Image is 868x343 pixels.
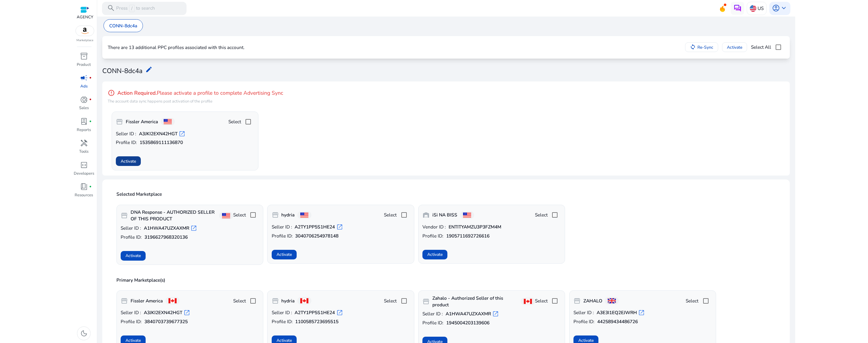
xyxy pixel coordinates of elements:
[750,5,756,12] img: us.svg
[272,211,279,219] span: storefront
[126,118,158,125] b: Fissler America
[121,309,141,316] span: Seller ID :
[108,99,283,104] p: The account data sync happens post activation of the profile
[73,94,95,116] a: donut_smallfiber_manual_recordSales
[116,130,136,137] span: Seller ID :
[144,309,182,316] b: A3JKI2EXN42HGT
[228,118,241,125] span: Select
[116,5,155,12] p: Press to search
[184,309,190,316] span: open_in_new
[80,139,88,147] span: handyman
[89,77,92,79] span: fiber_manual_record
[144,318,188,325] b: 3840703739677325
[722,42,747,52] button: Activate
[80,52,88,60] span: inventory_2
[233,212,246,218] span: Select
[144,234,188,240] b: 3196627968320136
[80,183,88,191] span: book_4
[77,14,93,20] p: AGENCY
[446,233,490,239] b: 1905711692726616
[295,309,335,316] b: A2TY1PP5S1HE24
[89,185,92,188] span: fiber_manual_record
[190,225,197,231] span: open_in_new
[751,44,771,51] span: Select All
[422,311,443,317] span: Seller ID :
[422,320,443,326] span: Profile ID:
[422,250,447,259] button: Activate
[80,84,88,90] p: Ads
[697,44,713,51] span: Re-Sync
[76,38,93,43] p: Marketplace
[276,251,292,258] span: Activate
[77,62,91,68] p: Product
[76,26,94,36] img: amazon.svg
[535,298,548,304] span: Select
[73,51,95,73] a: inventory_2Product
[121,234,142,240] span: Profile ID:
[102,67,143,75] h3: CONN-8dc4a
[295,318,338,325] b: 1100585723695515
[73,160,95,181] a: code_blocksDevelopers
[116,139,137,146] span: Profile ID:
[125,253,141,259] span: Activate
[492,311,499,317] span: open_in_new
[116,118,123,125] span: storefront
[108,44,245,51] p: There are 13 additional PPC profiles associated with this account.
[427,251,443,258] span: Activate
[139,130,178,137] b: A3JKI2EXN42HGT
[121,212,128,219] span: storefront
[336,309,343,316] span: open_in_new
[384,212,397,218] span: Select
[108,89,283,96] h4: Please activate a profile to complete Advertising Sync
[780,4,788,12] span: keyboard_arrow_down
[573,318,595,325] span: Profile ID:
[89,98,92,101] span: fiber_manual_record
[281,212,295,218] b: hydria
[272,318,293,325] span: Profile ID:
[573,297,581,305] span: storefront
[432,212,457,218] b: iSi NA BISS
[80,118,88,125] span: lab_profile
[422,298,430,305] span: storefront
[77,127,91,133] p: Reports
[233,298,246,304] span: Select
[336,224,343,230] span: open_in_new
[758,3,764,14] p: US
[80,329,88,337] span: dark_mode
[73,116,95,138] a: lab_profilefiber_manual_recordReports
[638,309,645,316] span: open_in_new
[79,149,88,155] p: Tools
[131,298,163,304] b: Fissler America
[73,73,95,94] a: campaignfiber_manual_recordAds
[597,318,638,325] b: 442589434486726
[75,192,93,198] p: Resources
[179,130,185,137] span: open_in_new
[107,4,115,12] span: search
[281,298,295,304] b: hydria
[121,318,142,325] span: Profile ID:
[108,89,115,96] mat-icon: error_outline
[121,158,136,164] span: Activate
[144,225,189,231] b: A1HWA47UZXAXMR
[727,44,742,51] span: Activate
[384,298,397,304] span: Select
[686,298,698,304] span: Select
[685,42,718,52] button: Re-Sync
[73,182,95,203] a: book_4fiber_manual_recordResources
[446,320,490,326] b: 1945004203139606
[422,211,430,219] span: warehouse
[121,297,128,305] span: storefront
[121,225,141,231] span: Seller ID :
[272,250,297,259] button: Activate
[74,171,94,177] p: Developers
[597,309,637,316] b: A3E3I1EQ2EJWRH
[116,191,780,198] p: Selected Marketplace
[73,138,95,160] a: handymanTools
[690,44,696,50] mat-icon: sync
[272,309,292,316] span: Seller ID :
[272,297,279,305] span: storefront
[422,224,446,230] span: Vendor ID :
[116,156,141,166] button: Activate
[80,161,88,169] span: code_blocks
[89,120,92,123] span: fiber_manual_record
